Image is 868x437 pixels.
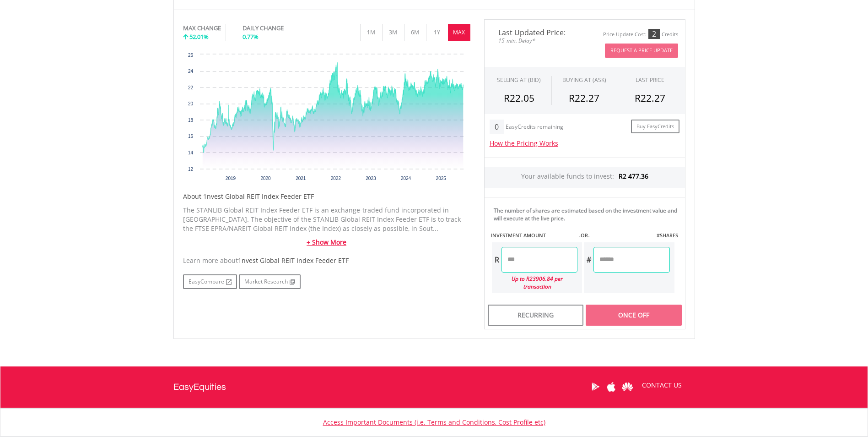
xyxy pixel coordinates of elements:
[239,274,301,289] a: Market Research
[490,120,504,134] div: 0
[188,53,193,58] text: 26
[488,305,583,326] div: Recurring
[491,29,578,36] span: Last Updated Price:
[604,372,620,401] a: Apple
[494,207,681,222] div: The number of shares are estimated based on the investment value and will execute at the live price.
[323,418,545,426] a: Access Important Documents (i.e. Terms and Conditions, Cost Profile etc)
[183,206,470,233] p: The STANLIB Global REIT Index Feeder ETF is an exchange-traded fund incorporated in [GEOGRAPHIC_D...
[330,176,341,181] text: 2022
[636,76,664,84] div: LAST PRICE
[492,273,578,293] div: Up to R23906.84 per transaction
[497,76,541,84] div: SELLING AT (BID)
[492,247,501,273] div: R
[173,366,226,408] a: EasyEquities
[189,33,209,41] span: 52.01%
[569,92,599,104] span: R22.27
[426,24,448,41] button: 1Y
[579,232,590,239] label: -OR-
[562,76,606,84] span: BUYING AT (ASK)
[243,33,259,41] span: 0.77%
[188,150,193,155] text: 14
[382,24,404,41] button: 3M
[588,372,604,401] a: Google Play
[662,31,678,38] div: Credits
[188,167,193,172] text: 12
[183,238,470,247] a: + Show More
[448,24,470,41] button: MAX
[620,372,636,401] a: Huawei
[648,29,660,39] div: 2
[605,44,678,58] button: Request A Price Update
[436,176,446,181] text: 2025
[619,172,648,180] span: R2 477.36
[485,167,685,188] div: Your available funds to invest:
[584,247,593,273] div: #
[490,139,558,147] a: How the Pricing Works
[188,69,193,74] text: 24
[491,232,546,239] label: INVESTMENT AMOUNT
[188,134,193,139] text: 16
[183,24,221,33] div: MAX CHANGE
[506,124,563,131] div: EasyCredits remaining
[225,176,236,181] text: 2019
[366,176,376,181] text: 2023
[188,85,193,90] text: 22
[491,36,578,45] span: 15-min. Delay*
[183,274,237,289] a: EasyCompare
[603,31,647,38] div: Price Update Cost:
[260,176,271,181] text: 2020
[586,305,681,326] div: Once Off
[360,24,383,41] button: 1M
[183,256,470,265] div: Learn more about
[183,192,470,201] h5: About 1nvest Global REIT Index Feeder ETF
[404,24,426,41] button: 6M
[243,24,314,33] div: DAILY CHANGE
[631,120,679,134] a: Buy EasyCredits
[635,92,665,104] span: R22.27
[188,118,193,123] text: 18
[657,232,678,239] label: #SHARES
[636,372,688,398] a: CONTACT US
[504,92,534,104] span: R22.05
[400,176,411,181] text: 2024
[238,256,349,265] span: 1nvest Global REIT Index Feeder ETF
[183,50,470,187] div: Chart. Highcharts interactive chart.
[296,176,306,181] text: 2021
[183,50,470,187] svg: Interactive chart
[188,101,193,106] text: 20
